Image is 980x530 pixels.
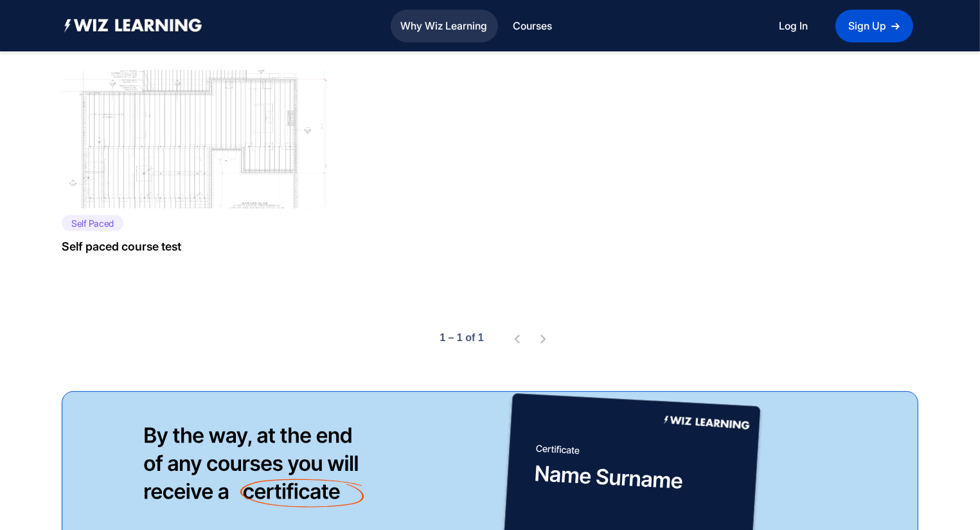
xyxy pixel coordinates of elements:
div: 1 – 1 of 1 [440,330,483,346]
a: Courses [508,12,558,40]
h1: Self paced course test [62,238,337,255]
button: Previous page [504,325,530,351]
a: Log In [779,17,808,35]
a: Sign Up [835,10,913,42]
img: 2025-05-20T13%3A17%3A31.532Z_Mk%20image%20with%20marks.png [62,70,337,209]
button: Next page [530,325,556,351]
p: Self Paced [62,215,123,231]
a: Why Wiz Learning [396,12,493,40]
